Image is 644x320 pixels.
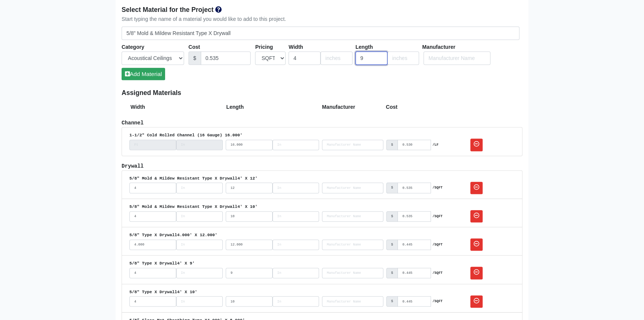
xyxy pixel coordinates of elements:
div: 5/8" Type X Drywall [129,289,515,295]
strong: Manufacturer [322,104,355,110]
span: X [245,205,248,209]
input: length_inches [273,211,319,222]
input: length_feet [226,240,273,250]
input: length_inches [273,296,319,307]
strong: /LF [432,142,438,148]
input: Search [424,51,490,65]
span: X [245,176,248,181]
input: width_inches [176,296,223,307]
span: 9' [190,261,195,266]
input: width_inches [176,211,223,222]
strong: Manufacturer [422,44,455,50]
strong: Width [289,44,303,50]
span: 4' [177,261,182,266]
span: X [185,290,187,294]
input: width_feet [129,296,176,307]
input: Search [322,140,383,150]
strong: Width [131,104,145,110]
input: Cost [397,140,431,150]
strong: /SQFT [432,185,442,190]
button: Add Material [122,68,165,80]
input: Search [122,26,519,40]
input: inches [321,51,352,65]
span: 10' [250,205,257,209]
div: $ [386,211,398,222]
div: $ [386,268,398,278]
div: 5/8" Type X Drywall [129,260,515,267]
input: length_feet [226,211,273,222]
input: Search [322,183,383,193]
span: 12.000' [200,233,217,237]
span: 4.000' [177,233,192,237]
input: length_inches [273,268,319,278]
h6: Assigned Materials [122,89,522,97]
strong: /SQFT [432,270,442,276]
input: Cost [201,51,251,65]
div: Start typing the name of a material you would like to add to this project. [122,15,522,23]
input: Cost [397,240,431,250]
input: feet [355,51,387,65]
strong: Length [355,44,373,50]
input: width_feet [129,240,176,250]
input: Cost [397,268,431,278]
div: $ [386,296,398,307]
span: 10' [190,290,197,294]
span: 16.000' [225,133,242,137]
div: $ [189,51,201,65]
input: width_feet [129,140,176,150]
span: 4' [177,290,182,294]
span: X [195,233,197,237]
input: length_inches [273,240,319,250]
input: width_feet [129,183,176,193]
div: 5/8" Mold & Mildew Resistant Type X Drywall [129,175,515,182]
strong: /SQFT [432,299,442,304]
div: $ [386,240,398,250]
input: length_feet [226,268,273,278]
strong: Cost [386,104,397,110]
input: length_feet [226,140,273,150]
input: Search [322,240,383,250]
input: inches [387,51,419,65]
input: width_inches [176,268,223,278]
input: width_feet [129,268,176,278]
input: Search [322,211,383,222]
input: length_feet [226,296,273,307]
strong: Pricing [255,44,273,50]
strong: /SQFT [432,242,442,247]
div: 5/8" Mold & Mildew Resistant Type X Drywall [129,203,515,210]
div: $ [386,183,398,193]
input: length_inches [273,183,319,193]
input: Cost [397,211,431,222]
input: width_feet [129,211,176,222]
div: $ [386,140,398,150]
strong: Select Material for the Project [122,6,213,13]
input: feet [289,51,321,65]
span: 12' [250,176,257,181]
input: Cost [397,183,431,193]
strong: Cost [189,44,200,50]
input: width_inches [176,240,223,250]
input: length_inches [273,140,319,150]
span: X [185,261,187,266]
div: 1-1/2" Cold Rolled Channel (16 Gauge) [129,132,515,139]
div: 5/8" Type X Drywall [129,232,515,238]
span: 4' [237,205,242,209]
li: Channel [122,119,522,156]
input: Search [322,296,383,307]
input: Cost [397,296,431,307]
input: Search [322,268,383,278]
input: width_inches [176,183,223,193]
span: 4' [237,176,242,181]
strong: /SQFT [432,214,442,219]
strong: Category [122,44,144,50]
input: width_inches [176,140,223,150]
input: length_feet [226,183,273,193]
strong: Length [226,104,244,110]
